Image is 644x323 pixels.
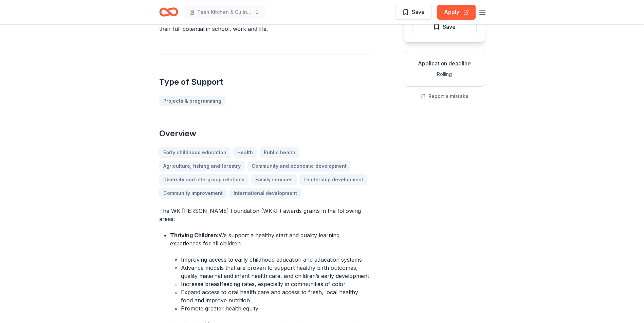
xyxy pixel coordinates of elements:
span: Save [412,7,425,16]
button: Save [395,5,432,20]
h2: Overview [159,128,371,139]
div: Application deadline [409,59,479,67]
a: Home [159,4,178,20]
button: Teen Kitchen & Culinary Life Skills Program [184,5,265,19]
strong: Thriving Children: [170,232,219,239]
li: Promote greater health equity [181,304,371,312]
button: Apply [437,5,476,20]
p: The WK [PERSON_NAME] Foundation (WKKF) awards grants in the following areas: [159,207,371,223]
button: Save [412,19,477,34]
li: Expand access to oral health care and access to fresh, local healthy food and improve nutrition [181,288,371,304]
span: Teen Kitchen & Culinary Life Skills Program [197,8,252,16]
li: Advance models that are proven to support healthy birth outcomes, quality maternal and infant hea... [181,264,371,280]
a: Projects & programming [159,96,225,106]
button: Report a mistake [420,92,468,100]
li: Increase breastfeeding rates, especially in communities of color [181,280,371,288]
p: We support a healthy start and quality learning experiences for all children. [170,231,371,247]
h2: Type of Support [159,77,371,87]
div: Rolling [409,70,479,78]
span: Save [443,22,456,31]
li: Improving access to early childhood education and education systems [181,256,371,264]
